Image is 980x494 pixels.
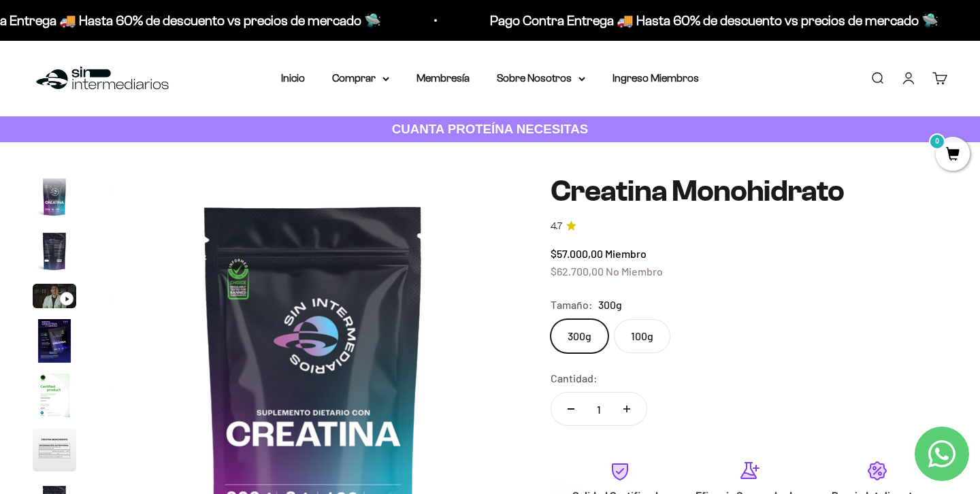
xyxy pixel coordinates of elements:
a: 4.74.7 de 5.0 estrellas [551,219,947,234]
a: Ingreso Miembros [612,72,699,84]
img: Creatina Monohidrato [33,319,76,363]
img: Creatina Monohidrato [33,229,76,273]
button: Ir al artículo 6 [33,428,76,476]
img: Creatina Monohidrato [33,175,76,218]
label: Cantidad: [551,369,598,387]
summary: Comprar [332,69,389,87]
h1: Creatina Monohidrato [551,175,947,208]
span: 300g [598,296,622,314]
p: Pago Contra Entrega 🚚 Hasta 60% de descuento vs precios de mercado 🛸 [378,10,826,31]
legend: Tamaño: [551,296,593,314]
a: Inicio [281,72,305,84]
button: Ir al artículo 5 [33,374,76,421]
button: Ir al artículo 1 [33,175,76,223]
a: Membresía [416,72,470,84]
span: 4.7 [551,219,562,234]
a: 0 [936,148,970,163]
button: Ir al artículo 4 [33,319,76,367]
summary: Sobre Nosotros [497,69,585,87]
img: Creatina Monohidrato [33,428,76,472]
button: Reducir cantidad [551,393,591,425]
button: Aumentar cantidad [607,393,647,425]
img: Creatina Monohidrato [33,374,76,417]
span: Miembro [605,247,647,260]
mark: 0 [929,133,945,150]
button: Ir al artículo 3 [33,284,76,312]
span: No Miembro [606,265,663,278]
span: $57.000,00 [551,247,603,260]
span: $62.700,00 [551,265,604,278]
strong: CUANTA PROTEÍNA NECESITAS [392,122,589,136]
button: Ir al artículo 2 [33,229,76,277]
